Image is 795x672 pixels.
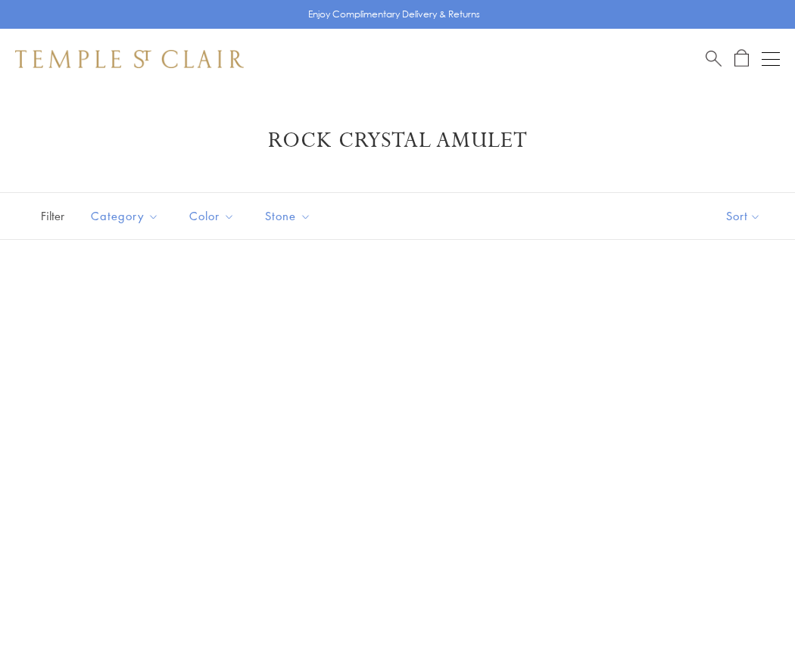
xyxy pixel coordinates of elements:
[692,193,795,239] button: Show sort by
[762,50,780,68] button: Open navigation
[254,199,323,233] button: Stone
[308,7,480,22] p: Enjoy Complimentary Delivery & Returns
[706,49,722,68] a: Search
[257,207,323,226] span: Stone
[15,50,244,68] img: Temple St. Clair
[79,199,170,233] button: Category
[83,207,170,226] span: Category
[38,127,757,154] h1: Rock Crystal Amulet
[734,49,749,68] a: Open Shopping Bag
[182,207,246,226] span: Color
[178,199,246,233] button: Color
